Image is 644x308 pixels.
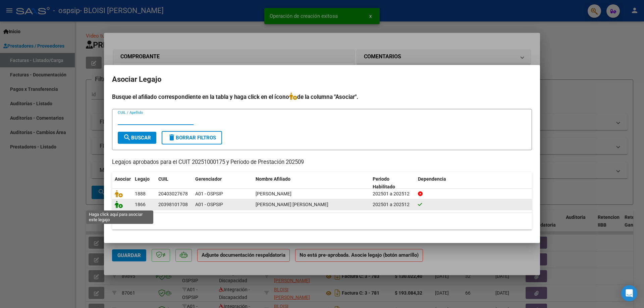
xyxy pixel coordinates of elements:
span: 1888 [135,191,146,196]
h4: Busque el afiliado correspondiente en la tabla y haga click en el ícono de la columna "Asociar". [112,93,532,101]
span: Asociar [115,176,131,182]
datatable-header-cell: Nombre Afiliado [253,172,370,194]
div: 202501 a 202512 [373,190,413,198]
span: BERAZA VICTOR EDUARDO [256,202,328,207]
datatable-header-cell: Gerenciador [193,172,253,194]
div: 20398101708 [158,201,188,208]
datatable-header-cell: Asociar [112,172,132,194]
p: Legajos aprobados para el CUIT 20251000175 y Período de Prestación 202509 [112,158,532,167]
datatable-header-cell: Periodo Habilitado [370,172,415,194]
div: 202501 a 202512 [373,201,413,208]
span: 1866 [135,202,146,207]
span: A01 - OSPSIP [195,202,223,207]
span: Borrar Filtros [168,135,216,141]
span: Buscar [123,135,151,141]
span: Dependencia [418,176,446,182]
datatable-header-cell: Legajo [132,172,156,194]
span: A01 - OSPSIP [195,191,223,196]
span: CARABELLI BRIAN NAHUEL [256,191,291,196]
span: CUIL [158,176,168,182]
mat-icon: delete [168,133,176,141]
span: Legajo [135,176,150,182]
button: Borrar Filtros [162,131,222,144]
span: Nombre Afiliado [256,176,290,182]
datatable-header-cell: Dependencia [415,172,532,194]
h2: Asociar Legajo [112,73,532,86]
div: 2 registros [112,213,532,230]
mat-icon: search [123,133,131,141]
button: Buscar [118,132,156,144]
span: Gerenciador [195,176,222,182]
div: 20403027678 [158,190,188,198]
div: Open Intercom Messenger [621,285,637,301]
span: Periodo Habilitado [373,176,395,189]
datatable-header-cell: CUIL [156,172,193,194]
